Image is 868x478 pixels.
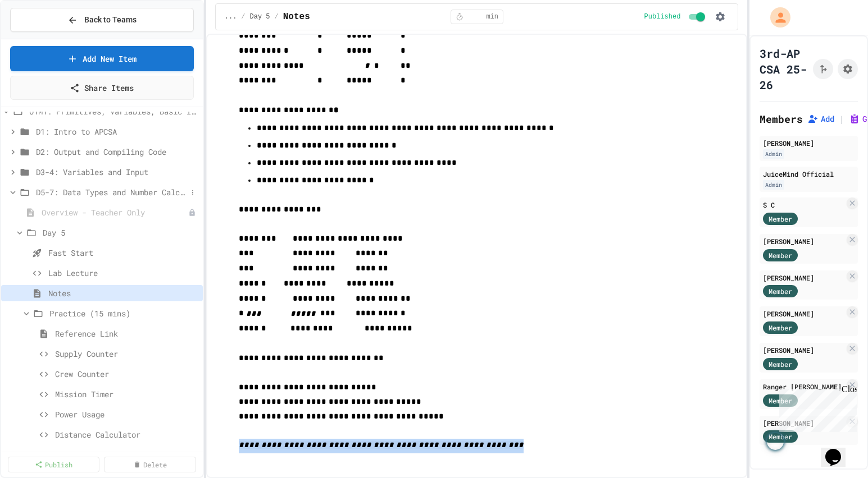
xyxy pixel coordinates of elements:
[807,113,834,125] button: Add
[763,200,844,210] div: S C
[48,247,198,259] span: Fast Start
[760,45,808,93] h1: 3rd-AP CSA 25-26
[250,12,270,21] span: Day 5
[36,186,187,198] span: D5-7: Data Types and Number Calculations
[486,12,498,21] span: min
[769,359,792,369] span: Member
[838,59,858,79] button: Assignment Settings
[49,307,198,319] span: Practice (15 mins)
[36,126,198,137] span: D1: Intro to APCSA
[283,10,310,24] span: Notes
[104,457,196,472] a: Delete
[821,433,857,467] iframe: chat widget
[4,4,78,71] div: Chat with us now!Close
[48,287,198,299] span: Notes
[763,418,844,428] div: [PERSON_NAME]
[275,12,279,21] span: /
[188,209,196,217] div: Unpublished
[769,396,792,406] span: Member
[644,10,708,24] div: Content is published and visible to students
[769,250,792,260] span: Member
[55,388,198,400] span: Mission Timer
[241,12,245,21] span: /
[55,348,198,360] span: Supply Counter
[225,12,237,21] span: ...
[763,345,844,355] div: [PERSON_NAME]
[644,12,681,21] span: Published
[763,169,855,179] div: JuiceMind Official
[763,309,844,319] div: [PERSON_NAME]
[43,227,198,238] span: Day 5
[763,138,855,148] div: [PERSON_NAME]
[763,382,844,392] div: Ranger [PERSON_NAME]
[769,323,792,333] span: Member
[769,431,792,442] span: Member
[760,111,803,127] h2: Members
[84,14,137,26] span: Back to Teams
[36,146,198,158] span: D2: Output and Compiling Code
[10,46,194,71] a: Add New Item
[763,180,784,190] div: Admin
[55,328,198,339] span: Reference Link
[55,408,198,420] span: Power Usage
[758,4,793,30] div: My Account
[55,429,198,440] span: Distance Calculator
[763,273,844,283] div: [PERSON_NAME]
[10,76,194,100] a: Share Items
[187,187,198,198] button: More options
[48,267,198,279] span: Lab Lecture
[8,457,99,472] a: Publish
[42,206,188,218] span: Overview - Teacher Only
[36,166,198,178] span: D3-4: Variables and Input
[763,236,844,246] div: [PERSON_NAME]
[839,112,844,126] span: |
[10,8,194,32] button: Back to Teams
[813,59,833,79] button: Click to see fork details
[29,105,198,117] span: U1M1: Primitives, Variables, Basic I/O
[55,368,198,380] span: Crew Counter
[775,384,857,432] iframe: chat widget
[769,286,792,296] span: Member
[763,149,784,159] div: Admin
[769,214,792,224] span: Member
